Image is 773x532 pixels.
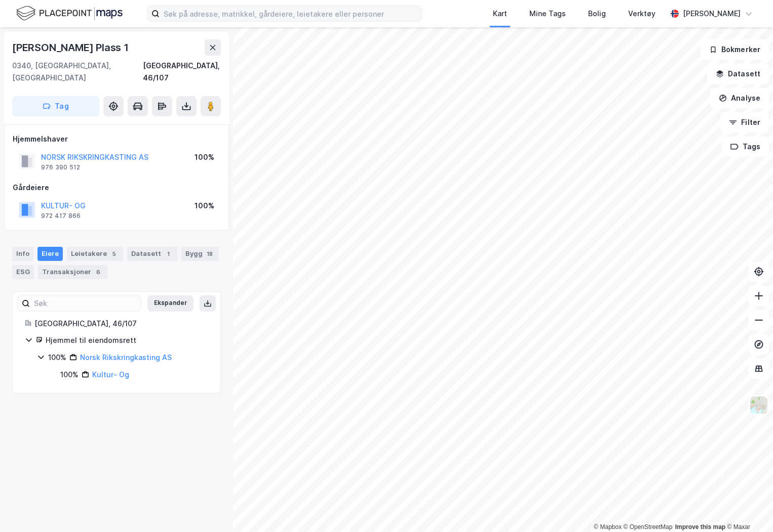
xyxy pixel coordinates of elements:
button: Datasett [707,64,769,84]
div: Bygg [181,247,219,261]
div: 5 [109,249,119,259]
input: Søk [30,296,141,311]
a: OpenStreetMap [624,523,673,530]
input: Søk på adresse, matrikkel, gårdeiere, leietakere eller personer [160,6,421,21]
div: 976 390 512 [41,163,80,171]
div: 100% [48,351,66,364]
div: Gårdeiere [13,182,220,194]
div: Eiere [37,247,63,261]
a: Mapbox [594,523,622,530]
div: Info [12,247,33,261]
div: Kontrollprogram for chat [722,483,773,532]
div: [GEOGRAPHIC_DATA], 46/107 [143,60,221,84]
div: Kart [493,8,507,20]
button: Tags [722,137,769,157]
iframe: Chat Widget [722,483,773,532]
div: [GEOGRAPHIC_DATA], 46/107 [34,318,208,330]
button: Bokmerker [701,39,769,60]
button: Tag [12,96,99,116]
div: 100% [195,151,214,163]
div: ESG [12,265,34,279]
div: Leietakere [67,247,123,261]
div: 972 417 866 [41,212,81,220]
div: 18 [205,249,215,259]
div: Bolig [588,8,606,20]
img: Z [749,395,768,415]
div: [PERSON_NAME] [683,8,741,20]
div: Hjemmelshaver [13,133,220,145]
img: logo.f888ab2527a4732fd821a326f86c7f29.svg [16,5,123,22]
a: Kultur- Og [92,370,129,379]
div: 100% [60,369,79,381]
button: Analyse [710,88,769,108]
div: 1 [163,249,173,259]
div: 0340, [GEOGRAPHIC_DATA], [GEOGRAPHIC_DATA] [12,60,143,84]
div: Hjemmel til eiendomsrett [46,334,208,346]
div: 6 [93,267,103,277]
a: Norsk Rikskringkasting AS [80,353,172,362]
a: Improve this map [675,523,725,530]
div: Verktøy [628,8,655,20]
button: Ekspander [147,295,194,312]
div: 100% [195,200,214,212]
button: Filter [720,112,769,132]
div: Mine Tags [529,8,566,20]
div: Transaksjoner [38,265,107,279]
div: Datasett [127,247,177,261]
div: [PERSON_NAME] Plass 1 [12,39,131,56]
